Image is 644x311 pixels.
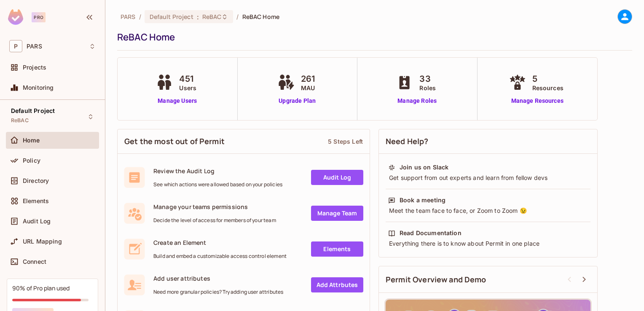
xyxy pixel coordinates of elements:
span: 451 [179,72,196,85]
span: ReBAC [11,117,29,124]
span: Review the Audit Log [153,167,282,175]
div: Join us on Slack [400,163,448,172]
a: Manage Roles [394,97,440,105]
span: Add user attributes [153,274,283,282]
div: Book a meeting [400,196,445,204]
span: ReBAC Home [242,13,279,21]
a: Add Attrbutes [311,277,363,292]
span: Manage your teams permissions [153,203,276,211]
span: Default Project [150,13,193,21]
a: Manage Team [311,206,363,221]
span: Get the most out of Permit [124,136,225,147]
span: Policy [23,157,40,164]
img: SReyMgAAAABJRU5ErkJggg== [8,9,23,25]
span: Need more granular policies? Try adding user attributes [153,289,283,295]
div: ReBAC Home [117,31,628,43]
span: Decide the level of access for members of your team [153,217,276,224]
span: MAU [301,83,315,92]
a: Upgrade Plan [276,97,319,105]
a: Elements [311,241,363,257]
span: the active workspace [121,13,136,21]
span: URL Mapping [23,238,62,245]
span: See which actions were allowed based on your policies [153,181,282,188]
div: Read Documentation [400,229,462,237]
div: Everything there is to know about Permit in one place [388,239,588,248]
span: Users [179,83,196,92]
li: / [236,13,239,21]
span: : [196,13,199,20]
span: Default Project [11,107,55,114]
span: Connect [23,258,46,265]
div: 90% of Pro plan used [12,284,70,292]
div: 5 Steps Left [328,137,363,145]
a: Manage Users [154,97,201,105]
div: Meet the team face to face, or Zoom to Zoom 😉 [388,206,588,215]
span: Audit Log [23,218,51,225]
span: Monitoring [23,84,54,91]
span: Create an Element [153,239,287,247]
div: Pro [32,12,46,22]
span: Need Help? [386,136,429,147]
a: Manage Resources [507,97,568,105]
span: Roles [419,83,436,92]
span: Resources [532,83,563,92]
span: 261 [301,72,315,85]
li: / [139,13,141,21]
div: Get support from out experts and learn from fellow devs [388,174,588,182]
span: P [9,40,22,52]
span: Elements [23,198,49,204]
span: Permit Overview and Demo [386,274,486,285]
span: Build and embed a customizable access control element [153,253,287,260]
span: Workspace: PARS [27,43,42,50]
span: ReBAC [202,13,222,21]
span: 33 [419,72,436,85]
span: Home [23,137,40,144]
span: Directory [23,177,49,184]
span: Projects [23,64,46,71]
span: 5 [532,72,563,85]
a: Audit Log [311,170,363,185]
